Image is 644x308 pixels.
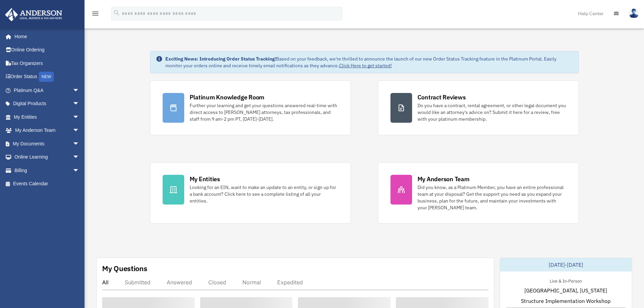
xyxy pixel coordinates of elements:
div: My Questions [102,263,147,274]
a: Contract Reviews Do you have a contract, rental agreement, or other legal document you would like... [378,80,579,135]
a: Events Calendar [5,177,90,191]
div: Further your learning and get your questions answered real-time with direct access to [PERSON_NAM... [190,102,338,122]
i: menu [91,9,99,18]
a: menu [91,12,99,18]
div: Looking for an EIN, want to make an update to an entity, or sign up for a bank account? Click her... [190,184,338,204]
a: Platinum Q&Aarrow_drop_down [5,84,90,97]
div: Did you know, as a Platinum Member, you have an entire professional team at your disposal? Get th... [418,184,566,211]
i: search [113,9,120,17]
div: My Entities [190,175,220,183]
span: arrow_drop_down [73,97,86,111]
div: Based on your feedback, we're thrilled to announce the launch of our new Order Status Tracking fe... [165,55,573,69]
a: My Anderson Team Did you know, as a Platinum Member, you have an entire professional team at your... [378,162,579,223]
a: Tax Organizers [5,56,90,70]
a: Home [5,30,86,43]
a: Billingarrow_drop_down [5,164,90,177]
strong: Exciting News: Introducing Order Status Tracking! [165,56,276,62]
span: Structure Implementation Workshop [521,297,611,305]
span: arrow_drop_down [73,137,86,151]
a: Online Ordering [5,43,90,57]
div: Live & In-Person [544,277,587,284]
a: Click Here to get started! [339,63,392,69]
div: Contract Reviews [418,93,466,101]
span: arrow_drop_down [73,84,86,97]
div: Submitted [125,279,150,286]
div: Expedited [277,279,303,286]
img: Anderson Advisors Platinum Portal [3,8,64,21]
a: Online Learningarrow_drop_down [5,150,90,164]
a: Digital Productsarrow_drop_down [5,97,90,111]
div: Normal [242,279,261,286]
span: arrow_drop_down [73,150,86,164]
span: arrow_drop_down [73,164,86,177]
a: My Documentsarrow_drop_down [5,137,90,150]
div: All [102,279,109,286]
div: Do you have a contract, rental agreement, or other legal document you would like an attorney's ad... [418,102,566,122]
div: My Anderson Team [418,175,470,183]
span: arrow_drop_down [73,124,86,138]
div: Platinum Knowledge Room [190,93,265,101]
span: arrow_drop_down [73,110,86,124]
span: [GEOGRAPHIC_DATA], [US_STATE] [524,286,607,294]
div: [DATE]-[DATE] [500,258,632,271]
a: My Entitiesarrow_drop_down [5,110,90,124]
a: Platinum Knowledge Room Further your learning and get your questions answered real-time with dire... [150,80,351,135]
a: My Entities Looking for an EIN, want to make an update to an entity, or sign up for a bank accoun... [150,162,351,223]
div: NEW [39,72,54,82]
img: User Pic [629,8,639,18]
div: Answered [167,279,192,286]
a: My Anderson Teamarrow_drop_down [5,124,90,137]
a: Order StatusNEW [5,70,90,84]
div: Closed [208,279,226,286]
